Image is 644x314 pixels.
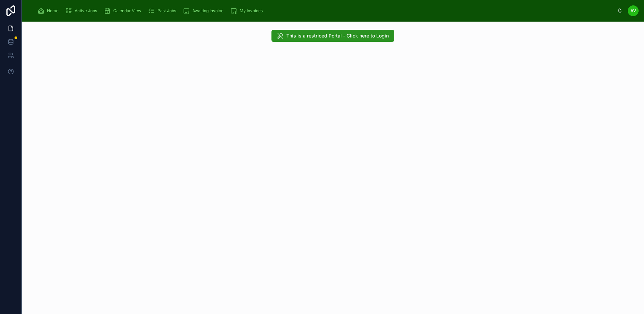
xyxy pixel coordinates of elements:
button: This is a restriced Portal - Click here to Login [271,30,394,42]
span: Past Jobs [158,8,176,14]
div: scrollable content [33,3,617,18]
span: Home [47,8,58,14]
span: Active Jobs [75,8,97,14]
a: Calendar View [102,5,146,17]
a: Home [35,5,63,17]
img: App logo [27,11,27,11]
span: Calendar View [113,8,141,14]
a: Awaiting Invoice [181,5,228,17]
span: AV [630,8,636,14]
span: This is a restriced Portal - Click here to Login [286,32,389,39]
a: Active Jobs [63,5,102,17]
a: Past Jobs [146,5,181,17]
span: My Invoices [240,8,263,14]
span: Awaiting Invoice [192,8,223,14]
a: My Invoices [228,5,267,17]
